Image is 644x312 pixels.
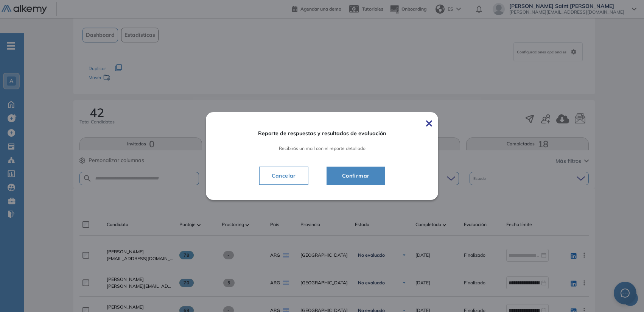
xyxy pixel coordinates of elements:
span: Cancelar [266,171,302,180]
span: Reporte de respuestas y resultados de evaluación [258,130,386,137]
span: Recibirás un mail con el reporte detallado [279,145,366,151]
button: Cancelar [259,167,308,185]
span: Confirmar [336,171,376,180]
button: Confirmar [327,167,385,185]
img: Cerrar [426,120,432,126]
